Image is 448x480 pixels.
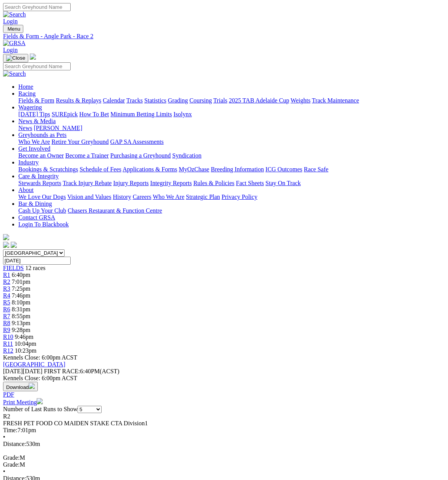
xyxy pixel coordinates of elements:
[3,25,23,33] button: Toggle navigation
[3,62,71,70] input: Search
[18,138,445,145] div: Greyhounds as Pets
[18,180,61,186] a: Stewards Reports
[18,166,78,172] a: Bookings & Scratchings
[12,272,31,278] span: 6:40pm
[179,166,209,172] a: MyOzChase
[3,306,10,312] a: R6
[18,214,55,221] a: Contact GRSA
[3,33,445,40] a: Fields & Form - Angle Park - Race 2
[12,299,31,306] span: 8:10pm
[44,368,80,374] span: FIRST RACE:
[18,145,50,152] a: Get Involved
[265,166,302,172] a: ICG Outcomes
[3,292,10,299] a: R4
[3,285,10,292] a: R3
[265,180,301,186] a: Stay On Track
[12,306,31,312] span: 8:31pm
[68,207,162,214] a: Chasers Restaurant & Function Centre
[3,3,71,11] input: Search
[67,194,111,200] a: Vision and Values
[123,166,177,172] a: Applications & Forms
[18,97,445,104] div: Racing
[3,47,18,53] a: Login
[3,299,10,306] a: R5
[18,118,56,124] a: News & Media
[3,399,43,405] a: Print Meeting
[126,97,143,104] a: Tracks
[3,427,445,434] div: 7:01pm
[3,327,10,333] span: R9
[3,368,23,374] span: [DATE]
[103,97,125,104] a: Calendar
[222,194,257,200] a: Privacy Policy
[3,340,13,347] span: R11
[304,166,328,172] a: Race Safe
[3,313,10,319] a: R7
[3,347,13,354] span: R12
[110,138,164,145] a: GAP SA Assessments
[56,97,101,104] a: Results & Replays
[3,54,28,62] button: Toggle navigation
[12,320,31,326] span: 9:13pm
[3,420,445,427] div: FRESH PET FOOD CO MAIDEN STAKE CTA Division1
[3,441,26,447] span: Distance:
[3,461,20,468] span: Grade:
[8,26,20,32] span: Menu
[18,207,445,214] div: Bar & Dining
[113,180,149,186] a: Injury Reports
[3,368,42,374] span: [DATE]
[3,11,26,18] img: Search
[3,391,14,398] a: PDF
[3,468,5,475] span: •
[18,104,42,111] a: Wagering
[312,97,359,104] a: Track Maintenance
[34,125,82,131] a: [PERSON_NAME]
[3,406,445,413] div: Number of Last Runs to Show
[3,242,9,248] img: facebook.svg
[18,152,445,159] div: Get Involved
[3,257,71,265] input: Select date
[236,180,264,186] a: Fact Sheets
[37,398,43,404] img: printer.svg
[193,180,235,186] a: Rules & Policies
[211,166,264,172] a: Breeding Information
[12,285,31,292] span: 7:25pm
[29,383,35,389] img: download.svg
[229,97,289,104] a: 2025 TAB Adelaide Cup
[52,138,109,145] a: Retire Your Greyhound
[3,272,10,278] a: R1
[172,152,201,159] a: Syndication
[65,152,109,159] a: Become a Trainer
[18,125,32,131] a: News
[173,111,192,117] a: Isolynx
[133,194,151,200] a: Careers
[3,461,445,468] div: M
[3,427,18,433] span: Time:
[18,152,64,159] a: Become an Owner
[213,97,227,104] a: Trials
[18,97,54,104] a: Fields & Form
[3,413,10,420] span: R2
[3,382,38,391] button: Download
[3,320,10,326] a: R8
[25,265,45,271] span: 12 races
[3,40,26,47] img: GRSA
[18,173,59,179] a: Care & Integrity
[153,194,184,200] a: Who We Are
[18,194,66,200] a: We Love Our Dogs
[12,292,31,299] span: 7:46pm
[30,54,36,60] img: logo-grsa-white.png
[3,278,10,285] a: R2
[3,354,77,361] span: Kennels Close: 6:00pm ACST
[18,187,34,193] a: About
[3,454,20,461] span: Grade:
[18,83,33,90] a: Home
